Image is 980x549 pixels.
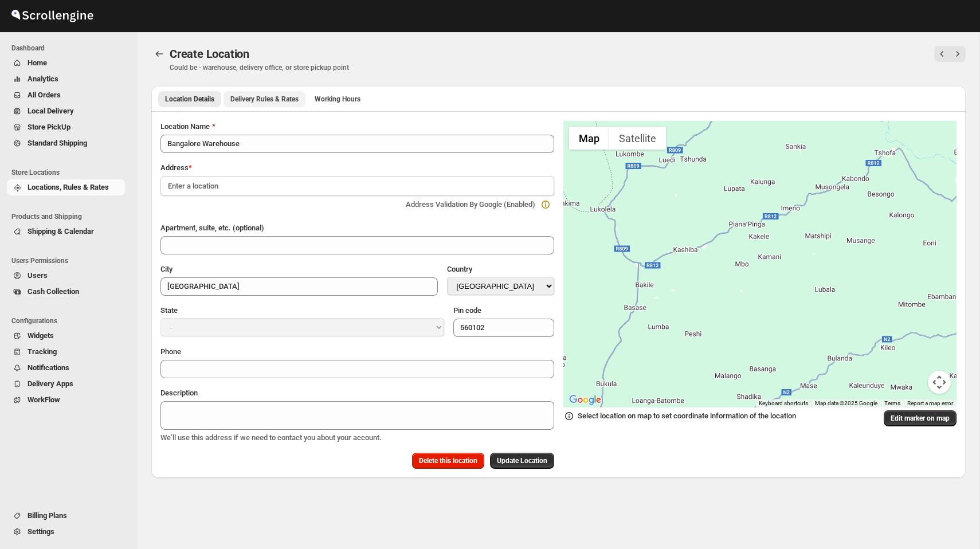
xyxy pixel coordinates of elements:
[28,347,57,356] span: Tracking
[7,344,125,360] button: Tracking
[160,433,382,442] span: We’ll use this address if we need to contact you about your account.
[497,456,547,465] span: Update Location
[7,328,125,344] button: Widgets
[28,379,73,388] span: Delivery Apps
[28,74,58,83] span: Analytics
[160,177,554,196] input: Enter a location
[7,55,125,71] button: Home
[490,453,554,469] button: Update Location
[160,122,210,131] span: Location Name
[160,347,181,356] span: Phone
[160,223,264,232] span: Apartment, suite, etc. (optional)
[28,511,67,520] span: Billing Plans
[165,95,214,104] span: Location Details
[28,183,109,191] span: Locations, Rules & Rates
[406,200,535,209] span: Address Validation By Google (Enabled)
[28,271,48,280] span: Users
[315,95,360,104] span: Working Hours
[934,46,950,62] button: Previous
[151,46,167,62] button: Back
[28,227,94,236] span: Shipping & Calendar
[28,363,69,372] span: Notifications
[7,223,125,240] button: Shipping & Calendar
[7,87,125,103] button: All Orders
[230,95,299,104] span: Delivery Rules & Rates
[7,179,125,195] button: Locations, Rules & Rates
[891,414,950,423] span: Edit marker on map
[160,265,173,273] span: City
[28,287,79,296] span: Cash Collection
[7,284,125,300] button: Cash Collection
[28,527,54,536] span: Settings
[907,400,953,406] a: Report a map error
[884,400,900,406] a: Terms (opens in new tab)
[160,162,554,174] div: Address
[419,456,477,465] span: Delete this location
[950,46,966,62] button: Next
[28,91,61,99] span: All Orders
[7,376,125,392] button: Delivery Apps
[7,524,125,540] button: Settings
[884,410,957,426] button: Edit marker on map
[7,508,125,524] button: Billing Plans
[28,395,60,404] span: WorkFlow
[11,44,130,53] span: Dashboard
[569,127,609,150] button: Show street map
[11,168,130,177] span: Store Locations
[7,360,125,376] button: Notifications
[7,268,125,284] button: Users
[7,71,125,87] button: Analytics
[759,399,808,407] button: Keyboard shortcuts
[28,58,47,67] span: Home
[609,127,666,150] button: Show satellite imagery
[566,393,604,407] a: Open this area in Google Maps (opens a new window)
[160,305,444,318] div: State
[566,393,604,407] img: Google
[11,316,130,326] span: Configurations
[11,212,130,221] span: Products and Shipping
[563,410,796,422] div: Select location on map to set coordinate information of the location
[453,306,481,315] span: Pin code
[28,331,54,340] span: Widgets
[170,63,635,72] p: Could be - warehouse, delivery office, or store pickup point
[160,389,198,397] span: Description
[7,392,125,408] button: WorkFlow
[28,123,70,131] span: Store PickUp
[412,453,484,469] button: Delete this location
[934,46,966,62] nav: Pagination
[28,107,74,115] span: Local Delivery
[11,256,130,265] span: Users Permissions
[928,371,951,394] button: Map camera controls
[447,264,554,277] div: Country
[815,400,877,406] span: Map data ©2025 Google
[170,47,249,61] span: Create Location
[28,139,87,147] span: Standard Shipping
